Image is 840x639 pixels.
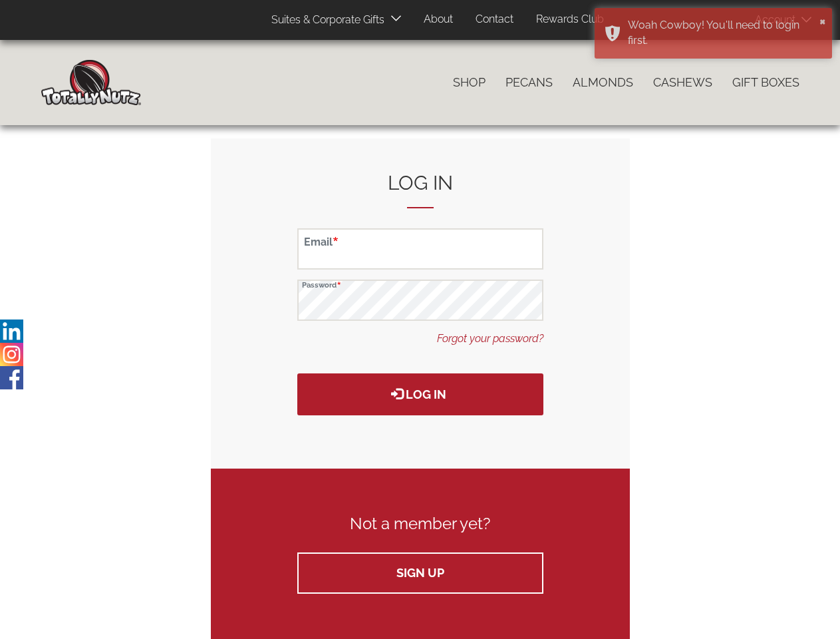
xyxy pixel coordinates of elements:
[643,69,722,97] a: Cashews
[297,552,543,594] a: Sign up
[297,515,543,532] h3: Not a member yet?
[563,69,643,97] a: Almonds
[437,331,543,347] a: Forgot your password?
[297,172,543,208] h2: Log in
[722,69,809,97] a: Gift Boxes
[495,69,563,97] a: Pecans
[41,60,141,105] img: Home
[526,7,614,33] a: Rewards Club
[297,373,543,415] button: Log in
[819,14,826,27] button: ×
[297,228,543,270] input: Email
[414,7,463,33] a: About
[466,7,523,33] a: Contact
[261,7,388,33] a: Suites & Corporate Gifts
[443,69,495,97] a: Shop
[628,18,815,49] div: Woah Cowboy! You'll need to login first.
